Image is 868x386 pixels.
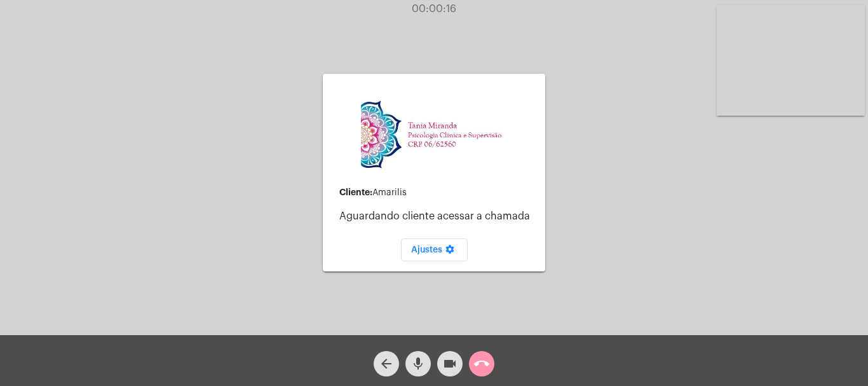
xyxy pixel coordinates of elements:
span: Ajustes [411,245,458,254]
button: Ajustes [401,238,468,261]
div: Amarilis [339,188,535,198]
mat-icon: videocam [442,356,458,371]
strong: Cliente: [339,188,372,196]
mat-icon: call_end [474,356,489,371]
mat-icon: mic [410,356,426,371]
mat-icon: settings [442,244,458,259]
img: 82f91219-cc54-a9e9-c892-318f5ec67ab1.jpg [361,97,507,172]
span: 00:00:16 [412,4,456,14]
mat-icon: arrow_back [379,356,394,371]
p: Aguardando cliente acessar a chamada [339,210,535,222]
